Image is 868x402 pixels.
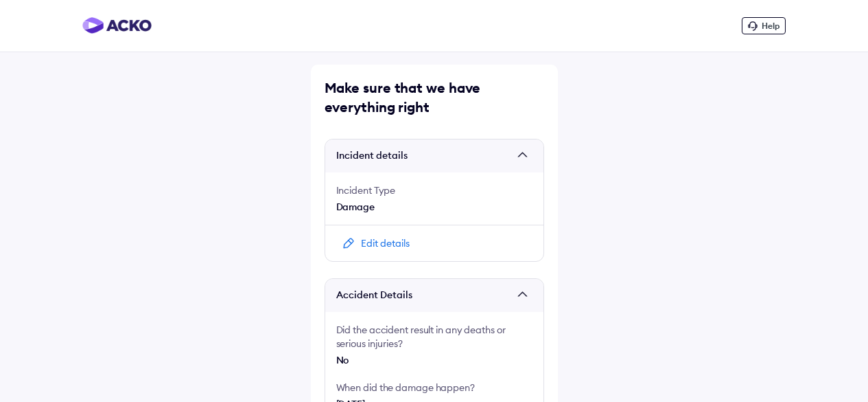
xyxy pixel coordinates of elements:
span: Accident Details [336,289,512,302]
span: Help [762,21,779,31]
div: Make sure that we have everything right [325,78,544,117]
span: Incident details [336,149,512,163]
div: Damage [336,200,532,214]
div: No [336,353,532,367]
div: When did the damage happen? [336,381,532,394]
div: Incident Type [336,183,532,197]
img: horizontal-gradient.png [82,17,152,34]
div: Did the accident result in any deaths or serious injuries? [336,323,532,350]
div: Edit details [361,236,410,250]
